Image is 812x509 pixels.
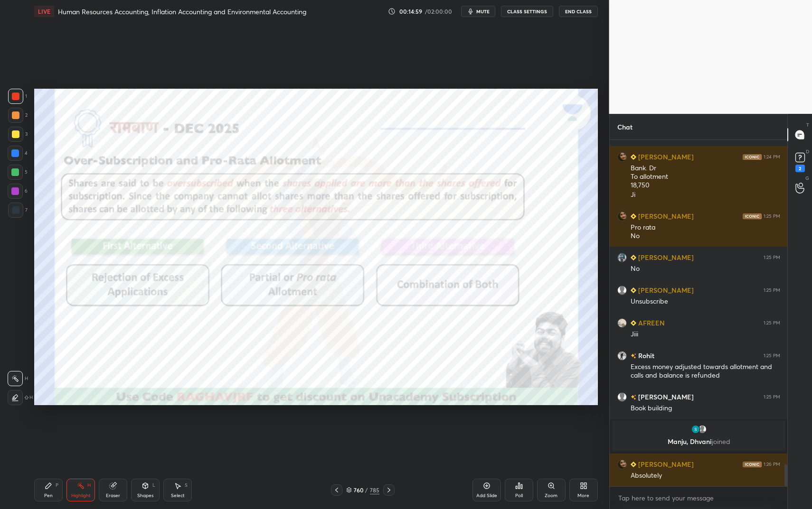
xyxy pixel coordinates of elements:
div: Eraser [106,493,120,498]
img: default.png [617,286,627,295]
h6: [PERSON_NAME] [636,211,694,221]
p: T [806,121,809,129]
img: Learner_Badge_beginner_1_8b307cf2a0.svg [631,213,636,219]
div: 1:24 PM [764,154,780,160]
img: 1a2f5866bcae4f17a4ea085b4e5978ee.jpg [617,318,627,328]
div: Bank. Dr To allotment 18,750 [631,164,780,190]
img: c3c5a58927404fe7b98fc76a6326b102.jpg [617,253,627,262]
div: LIVE [34,6,54,17]
div: 1:25 PM [764,255,780,260]
img: Learner_Badge_beginner_1_8b307cf2a0.svg [631,320,636,326]
img: no-rating-badge.077c3623.svg [631,354,636,359]
div: Ji [631,190,780,200]
div: 1:25 PM [764,320,780,326]
img: Learner_Badge_beginner_1_8b307cf2a0.svg [631,154,636,160]
div: 2 [795,165,805,172]
img: Learner_Badge_beginner_1_8b307cf2a0.svg [631,287,636,293]
div: Zoom [545,493,557,498]
div: More [577,493,589,498]
img: Learner_Badge_beginner_1_8b307cf2a0.svg [631,255,636,260]
div: Add Slide [476,493,497,498]
div: H [87,483,91,488]
div: 6 [8,184,28,199]
h6: [PERSON_NAME] [636,252,694,262]
div: 1:25 PM [764,213,780,219]
div: Book building [631,404,780,413]
div: 760 [354,487,363,493]
span: joined [711,437,730,446]
div: 1:25 PM [764,287,780,293]
div: 1:25 PM [764,353,780,359]
p: H [25,376,28,381]
h4: Human Resources Accounting, Inflation Accounting and Environmental Accounting [58,7,306,16]
div: 785 [370,486,379,494]
img: cd5a9f1d1321444b9a7393d5ef26527c.jpg [617,152,627,162]
div: 4 [8,146,28,161]
img: shiftIcon.72a6c929.svg [25,396,28,399]
div: Shapes [137,493,153,498]
div: 2 [8,108,28,123]
div: 7 [8,203,28,218]
img: default.png [697,425,707,434]
h6: [PERSON_NAME] [636,285,694,295]
img: iconic-dark.1390631f.png [743,154,762,160]
div: S [185,483,188,488]
div: Poll [515,493,523,498]
div: grid [610,140,788,486]
button: CLASS SETTINGS [501,6,553,17]
div: L [152,483,155,488]
img: Learner_Badge_beginner_1_8b307cf2a0.svg [631,462,636,467]
img: iconic-dark.1390631f.png [743,462,762,467]
div: 3 [8,127,28,142]
p: Manju, Dhvani [618,438,780,445]
p: D [806,148,809,155]
div: 1:26 PM [764,462,780,467]
img: default.png [617,392,627,402]
div: 1:25 PM [764,394,780,400]
div: No [631,264,780,274]
div: Jiii [631,330,780,339]
img: no-rating-badge.077c3623.svg [631,395,636,400]
button: mute [461,6,495,17]
div: Absolutely [631,471,780,481]
img: cd5a9f1d1321444b9a7393d5ef26527c.jpg [617,212,627,221]
div: 1 [8,89,27,104]
h6: [PERSON_NAME] [636,392,694,402]
div: Unsubscribe [631,297,780,306]
div: Excess money adjusted towards allotment and calls and balance is refunded [631,362,780,380]
h6: [PERSON_NAME] [636,152,694,162]
div: P [56,483,58,488]
img: 3644029418ea4c75b76899fa31defacf.jpg [617,351,627,361]
h6: AFREEN [636,318,665,328]
div: Pen [44,493,53,498]
img: iconic-dark.1390631f.png [743,213,762,219]
div: Select [171,493,185,498]
img: 3 [690,425,700,434]
div: 5 [8,165,28,180]
img: cd5a9f1d1321444b9a7393d5ef26527c.jpg [617,460,627,469]
p: Chat [610,114,640,139]
button: End Class [559,6,598,17]
div: Highlight [71,493,91,498]
span: mute [476,8,490,15]
div: / [365,487,368,493]
div: Pro rata No [631,223,780,241]
h6: Rohit [636,351,654,361]
p: H [29,395,33,400]
h6: [PERSON_NAME] [636,459,694,469]
p: G [805,175,809,182]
